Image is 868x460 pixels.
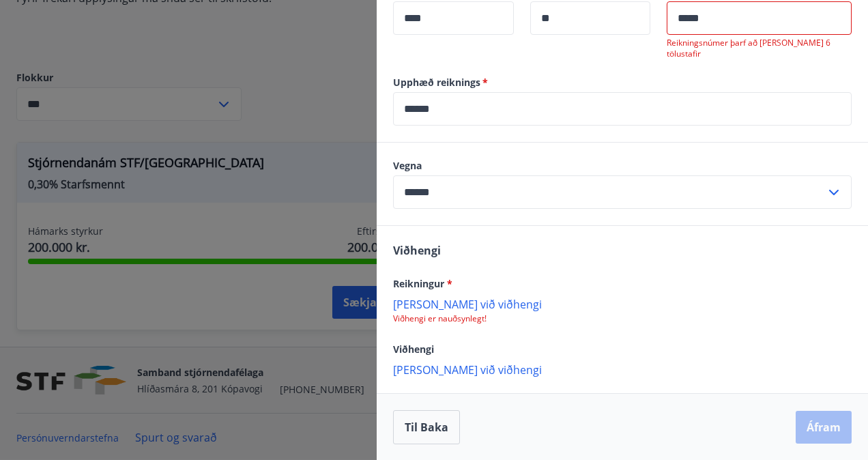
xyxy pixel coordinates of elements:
[393,92,852,126] div: Upphæð reiknings
[393,243,441,258] span: Viðhengi
[393,76,852,89] label: Upphæð reiknings
[393,343,434,356] span: Viðhengi
[667,38,852,59] p: Reikningsnúmer þarf að [PERSON_NAME] 6 tölustafir
[393,313,852,324] p: Viðhengi er nauðsynlegt!
[393,277,452,290] span: Reikningur
[393,159,852,173] label: Vegna
[393,410,460,444] button: Til baka
[393,362,852,376] p: [PERSON_NAME] við viðhengi
[393,297,852,311] p: [PERSON_NAME] við viðhengi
